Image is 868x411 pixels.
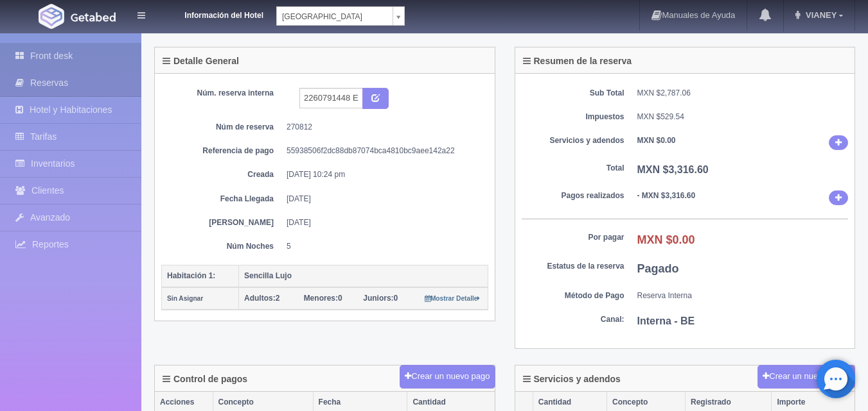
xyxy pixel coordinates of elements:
span: 2 [244,294,279,303]
button: Crear un nuevo pago [400,365,495,389]
dd: [DATE] [287,194,479,205]
b: MXN $0.00 [637,233,695,246]
b: MXN $3,316.60 [637,164,709,175]
strong: Menores: [304,294,338,303]
dt: Por pagar [522,232,624,243]
dd: 5 [287,241,479,252]
dt: Canal: [522,314,624,325]
small: Mostrar Detalle [425,295,481,302]
dt: Impuestos [522,112,624,122]
dd: 55938506f2dc88db87074bca4810bc9aee142a22 [287,146,479,156]
b: Interna - BE [637,315,695,326]
dt: Sub Total [522,88,624,99]
dd: Reserva Interna [637,290,849,301]
b: Pagado [637,262,679,275]
h4: Servicios y adendos [523,374,621,384]
dt: Información del Hotel [161,6,263,21]
dd: MXN $529.54 [637,112,849,122]
dt: [PERSON_NAME] [171,217,274,228]
h4: Control de pagos [163,374,247,384]
dd: 270812 [287,122,479,133]
small: Sin Asignar [167,295,203,302]
th: Sencilla Lujo [239,265,488,287]
img: Getabed [71,12,116,22]
dd: [DATE] [287,217,479,228]
a: Mostrar Detalle [425,294,481,303]
strong: Juniors: [363,294,393,303]
span: VIANEY [802,10,837,20]
dt: Fecha Llegada [171,194,274,205]
button: Crear un nuevo cargo [757,365,855,389]
dt: Total [522,163,624,174]
dt: Estatus de la reserva [522,261,624,272]
span: 0 [304,294,342,303]
h4: Resumen de la reserva [523,56,632,66]
dd: [DATE] 10:24 pm [287,169,479,180]
dt: Núm Noches [171,241,274,252]
dt: Referencia de pago [171,146,274,156]
h4: Detalle General [163,56,239,66]
dt: Pagos realizados [522,190,624,201]
b: - MXN $3,316.60 [637,191,696,200]
dt: Servicios y adendos [522,135,624,146]
dt: Creada [171,169,274,180]
a: [GEOGRAPHIC_DATA] [276,6,405,26]
b: Habitación 1: [167,271,215,280]
img: Getabed [39,4,64,29]
span: [GEOGRAPHIC_DATA] [282,7,387,26]
dd: MXN $2,787.06 [637,88,849,99]
strong: Adultos: [244,294,276,303]
b: MXN $0.00 [637,136,676,145]
dt: Núm de reserva [171,122,274,133]
dt: Método de Pago [522,290,624,301]
span: 0 [363,294,398,303]
dt: Núm. reserva interna [171,88,274,99]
